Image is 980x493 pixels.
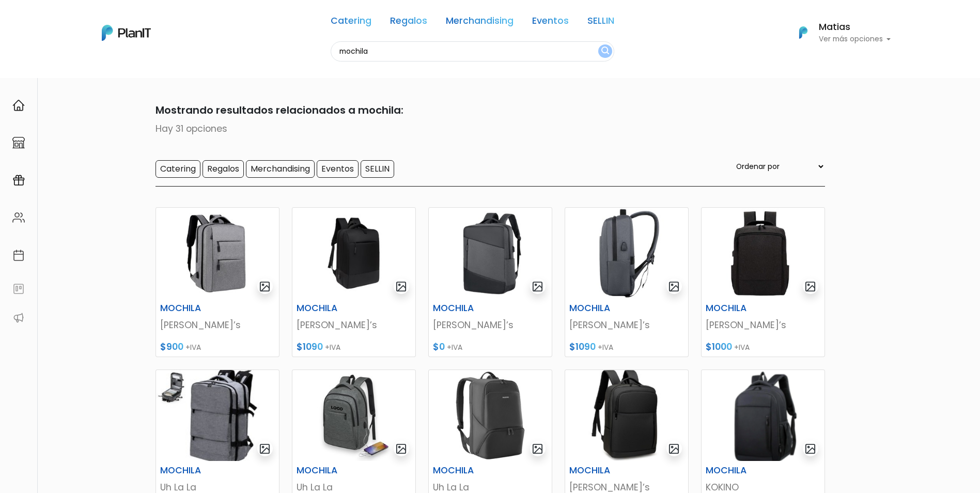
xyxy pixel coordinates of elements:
span: +IVA [734,342,750,352]
p: [PERSON_NAME]’s [706,318,820,332]
img: feedback-78b5a0c8f98aac82b08bfc38622c3050aee476f2c9584af64705fc4e61158814.svg [12,283,25,295]
a: gallery-light MOCHILA [PERSON_NAME]’s $1090 +IVA [565,207,689,357]
img: calendar-87d922413cdce8b2cf7b7f5f62616a5cf9e4887200fb71536465627b3292af00.svg [12,249,25,261]
img: gallery-light [804,281,816,292]
img: gallery-light [259,281,271,292]
a: gallery-light MOCHILA [PERSON_NAME]’s $0 +IVA [428,207,552,357]
input: SELLIN [361,160,394,178]
img: partners-52edf745621dab592f3b2c58e3bca9d71375a7ef29c3b500c9f145b62cc070d4.svg [12,312,25,324]
p: [PERSON_NAME]’s [297,318,411,332]
a: Regalos [390,17,427,29]
input: Catering [155,160,200,178]
h6: MOCHILA [290,465,375,476]
img: gallery-light [395,443,407,455]
img: search_button-432b6d5273f82d61273b3651a40e1bd1b912527efae98b1b7a1b2c0702e16a8d.svg [601,47,609,56]
a: gallery-light MOCHILA [PERSON_NAME]’s $1000 +IVA [701,207,825,357]
img: gallery-light [259,443,271,455]
img: thumb_image__copia___copia___copia___copia___copia___copia___copia___copia___copia___copia___copi... [292,208,415,299]
span: $1090 [297,341,323,353]
h6: MOCHILA [154,303,239,314]
span: +IVA [598,342,613,352]
input: Buscá regalos, desayunos, y más [331,41,614,61]
input: Eventos [317,160,359,178]
a: Catering [331,17,371,29]
span: $1000 [706,341,732,353]
img: home-e721727adea9d79c4d83392d1f703f7f8bce08238fde08b1acbfd93340b81755.svg [12,99,25,112]
h6: MOCHILA [427,303,511,314]
h6: MOCHILA [699,303,784,314]
a: gallery-light MOCHILA [PERSON_NAME]’s $900 +IVA [155,207,279,357]
img: gallery-light [668,443,680,455]
p: [PERSON_NAME]’s [569,318,684,332]
img: thumb_Captura_de_pantalla_2024-03-04_165918.jpg [565,370,688,461]
img: people-662611757002400ad9ed0e3c099ab2801c6687ba6c219adb57efc949bc21e19d.svg [12,211,25,224]
p: [PERSON_NAME]’s [160,318,275,332]
input: Regalos [203,160,244,178]
img: thumb_image__copia___copia___copia___copia___copia___copia___copia___copia___copia___copia___copi... [429,208,552,299]
img: marketplace-4ceaa7011d94191e9ded77b95e3339b90024bf715f7c57f8cf31f2d8c509eaba.svg [12,136,25,149]
h6: MOCHILA [427,465,511,476]
img: thumb_2FDA6350-6045-48DC-94DD-55C445378348-Photoroom__10_.jpg [429,370,552,461]
span: +IVA [325,342,340,352]
a: Eventos [532,17,569,29]
img: PlanIt Logo [102,25,151,41]
p: [PERSON_NAME]’s [433,318,548,332]
p: Ver más opciones [819,36,891,43]
a: Merchandising [446,17,514,29]
img: gallery-light [804,443,816,455]
img: thumb_image__copia___copia___copia___copia___copia___copia___copia___copia___copia___copia___copi... [702,208,825,299]
p: Mostrando resultados relacionados a mochila: [155,102,825,118]
p: Hay 31 opciones [155,122,825,135]
img: thumb_image__copia___copia___copia___copia___copia___copia___copia___copia___copia___copia___copi... [565,208,688,299]
img: PlanIt Logo [792,21,815,44]
span: $900 [160,341,183,353]
img: gallery-light [532,281,543,292]
h6: MOCHILA [563,465,648,476]
span: $1090 [569,341,596,353]
button: PlanIt Logo Matias Ver más opciones [786,19,891,46]
img: thumb_WhatsApp_Image_2025-06-21_at_11.33.34.jpeg [156,370,279,461]
h6: Matias [819,23,891,32]
h6: MOCHILA [154,465,239,476]
span: +IVA [447,342,462,352]
img: gallery-light [668,281,680,292]
h6: MOCHILA [563,303,648,314]
img: thumb_image__copia___copia___copia___copia___copia___copia___copia___copia___copia___copia___copi... [156,208,279,299]
h6: MOCHILA [290,303,375,314]
a: gallery-light MOCHILA [PERSON_NAME]’s $1090 +IVA [292,207,416,357]
input: Merchandising [246,160,315,178]
a: SELLIN [587,17,614,29]
span: $0 [433,341,445,353]
img: thumb_Captura_de_pantalla_2025-05-29_115537.png [702,370,825,461]
img: thumb_image__copia___copia___copia___copia___copia___copia___copia___copia___copia_-Photoroom__5_... [292,370,415,461]
h6: MOCHILA [699,465,784,476]
img: gallery-light [395,281,407,292]
img: campaigns-02234683943229c281be62815700db0a1741e53638e28bf9629b52c665b00959.svg [12,174,25,187]
img: gallery-light [532,443,543,455]
span: +IVA [185,342,201,352]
